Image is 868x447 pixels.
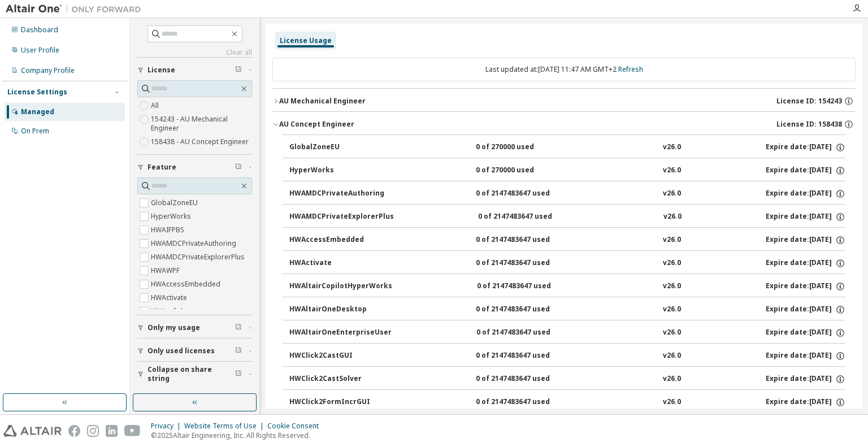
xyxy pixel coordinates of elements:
span: Clear filter [235,323,242,332]
label: HWActivate [151,291,189,305]
div: HWAccessEmbedded [289,235,391,245]
div: Expire date: [DATE] [766,258,845,268]
div: 0 of 2147483647 used [476,235,578,245]
div: HWAMDCPrivateExplorerPlus [289,212,394,222]
button: AU Mechanical EngineerLicense ID: 154243 [272,89,856,114]
div: License Usage [280,36,332,45]
label: 158438 - AU Concept Engineer [151,135,251,149]
div: HWActivate [289,258,391,268]
div: License Settings [7,88,67,97]
div: v26.0 [663,235,681,245]
div: 0 of 2147483647 used [476,305,578,315]
div: Expire date: [DATE] [766,212,845,222]
div: HWClick2FormIncrGUI [289,397,391,407]
button: Only my usage [137,315,252,340]
button: HWAMDCPrivateAuthoring0 of 2147483647 usedv26.0Expire date:[DATE] [289,181,845,206]
div: Expire date: [DATE] [766,189,845,199]
div: 0 of 2147483647 used [476,258,578,268]
div: v26.0 [663,212,682,222]
label: HWAMDCPrivateAuthoring [151,237,238,250]
button: HWClick2FormIncrGUI0 of 2147483647 usedv26.0Expire date:[DATE] [289,390,845,415]
img: youtube.svg [124,425,141,437]
label: HWAccessEmbedded [151,277,223,291]
span: Clear filter [235,346,242,355]
div: Company Profile [21,66,75,75]
span: Clear filter [235,163,242,172]
div: 0 of 2147483647 used [477,281,579,292]
div: Expire date: [DATE] [766,235,845,245]
a: Refresh [618,64,643,74]
span: Clear filter [235,370,242,379]
div: v26.0 [663,351,681,361]
div: 0 of 270000 used [476,166,578,176]
button: Collapse on share string [137,362,252,387]
div: Cookie Consent [267,422,325,431]
div: AU Mechanical Engineer [279,97,366,106]
label: HWAWPF [151,264,182,277]
span: Clear filter [235,66,242,75]
div: Expire date: [DATE] [766,328,845,338]
img: Altair One [6,3,147,15]
button: HWAMDCPrivateExplorerPlus0 of 2147483647 usedv26.0Expire date:[DATE] [289,205,845,229]
label: HWAcufwh [151,305,187,318]
div: AU Concept Engineer [279,120,354,129]
p: © 2025 Altair Engineering, Inc. All Rights Reserved. [151,431,325,440]
div: HWAltairCopilotHyperWorks [289,281,392,292]
div: v26.0 [663,281,681,292]
div: v26.0 [663,305,681,315]
div: Privacy [151,422,184,431]
div: HyperWorks [289,166,391,176]
img: facebook.svg [68,425,80,437]
button: HyperWorks0 of 270000 usedv26.0Expire date:[DATE] [289,158,845,183]
button: Only used licenses [137,338,252,363]
div: 0 of 2147483647 used [476,328,578,338]
button: HWAccessEmbedded0 of 2147483647 usedv26.0Expire date:[DATE] [289,228,845,253]
button: AU Concept EngineerLicense ID: 158438 [272,112,856,137]
button: Feature [137,155,252,180]
div: Expire date: [DATE] [766,397,845,407]
div: User Profile [21,46,59,55]
button: HWActivate0 of 2147483647 usedv26.0Expire date:[DATE] [289,251,845,276]
span: Collapse on share string [147,365,235,383]
button: HWClick2CastGUI0 of 2147483647 usedv26.0Expire date:[DATE] [289,344,845,368]
div: Expire date: [DATE] [766,166,845,176]
div: Expire date: [DATE] [766,305,845,315]
div: Expire date: [DATE] [766,351,845,361]
button: GlobalZoneEU0 of 270000 usedv26.0Expire date:[DATE] [289,135,845,160]
button: License [137,58,252,83]
div: Expire date: [DATE] [766,142,845,153]
span: License ID: 154243 [776,97,842,106]
div: HWAMDCPrivateAuthoring [289,189,391,199]
div: Expire date: [DATE] [766,281,845,292]
button: HWAltairCopilotHyperWorks0 of 2147483647 usedv26.0Expire date:[DATE] [289,274,845,299]
div: HWAltairOneDesktop [289,305,391,315]
span: License [147,66,175,75]
div: Website Terms of Use [184,422,267,431]
img: altair_logo.svg [3,425,62,437]
div: 0 of 2147483647 used [478,212,580,222]
button: HWClick2CastSolver0 of 2147483647 usedv26.0Expire date:[DATE] [289,367,845,392]
div: Last updated at: [DATE] 11:47 AM GMT+2 [272,58,856,81]
div: Dashboard [21,25,58,34]
label: HWAMDCPrivateExplorerPlus [151,250,247,264]
label: All [151,99,161,112]
div: v26.0 [663,328,681,338]
span: Feature [147,163,176,172]
div: Managed [21,107,54,116]
div: v26.0 [663,397,681,407]
div: v26.0 [663,258,681,268]
div: Expire date: [DATE] [766,374,845,384]
div: 0 of 2147483647 used [476,351,578,361]
div: 0 of 2147483647 used [476,374,578,384]
label: GlobalZoneEU [151,196,200,210]
div: HWAltairOneEnterpriseUser [289,328,392,338]
label: 154243 - AU Mechanical Engineer [151,112,252,135]
label: HWAIFPBS [151,223,186,237]
div: On Prem [21,127,49,136]
button: HWAltairOneEnterpriseUser0 of 2147483647 usedv26.0Expire date:[DATE] [289,320,845,345]
button: HWAltairOneDesktop0 of 2147483647 usedv26.0Expire date:[DATE] [289,297,845,322]
a: Clear all [137,48,252,57]
div: 0 of 2147483647 used [476,397,578,407]
div: HWClick2CastGUI [289,351,391,361]
div: 0 of 270000 used [476,142,578,153]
